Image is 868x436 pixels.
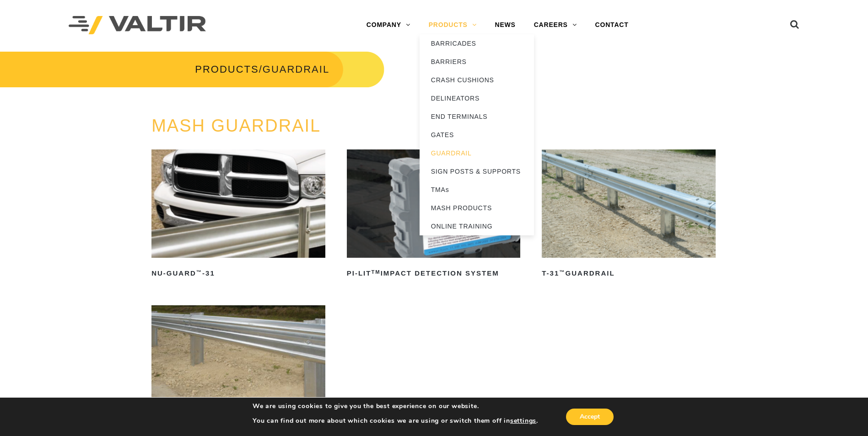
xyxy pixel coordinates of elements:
[253,417,538,425] p: You can find out more about which cookies we are using or switch them off in .
[253,402,538,410] p: We are using cookies to give you the best experience on our website.
[195,64,259,75] a: PRODUCTS
[69,16,206,35] img: Valtir
[559,269,565,275] sup: ™
[420,53,534,71] a: BARRIERS
[420,34,534,53] a: BARRICADES
[510,417,536,425] button: settings
[420,71,534,89] a: CRASH CUSHIONS
[347,266,521,281] h2: PI-LIT Impact Detection System
[371,269,380,275] sup: TM
[486,16,525,34] a: NEWS
[357,16,420,34] a: COMPANY
[420,181,534,199] a: TMAs
[566,409,614,425] button: Accept
[420,107,534,126] a: END TERMINALS
[420,126,534,144] a: GATES
[151,116,321,135] a: MASH GUARDRAIL
[525,16,586,34] a: CAREERS
[542,266,716,281] h2: T-31 Guardrail
[542,149,716,281] a: T-31™Guardrail
[420,144,534,162] a: GUARDRAIL
[420,199,534,217] a: MASH PRODUCTS
[420,217,534,235] a: ONLINE TRAINING
[151,149,325,281] a: NU-GUARD™-31
[586,16,638,34] a: CONTACT
[420,89,534,107] a: DELINEATORS
[347,149,521,281] a: PI-LITTMImpact Detection System
[196,269,202,275] sup: ™
[263,64,329,75] span: GUARDRAIL
[420,16,486,34] a: PRODUCTS
[151,266,325,281] h2: NU-GUARD -31
[420,162,534,181] a: SIGN POSTS & SUPPORTS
